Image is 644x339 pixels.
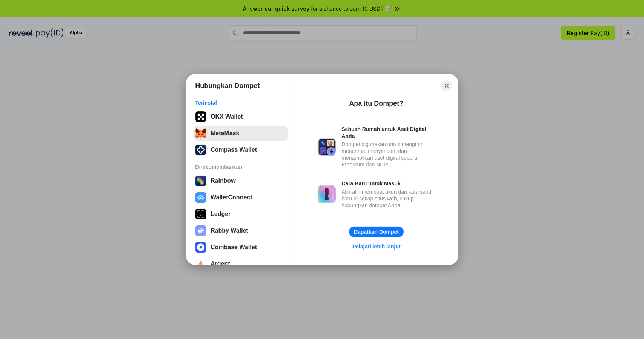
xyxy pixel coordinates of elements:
div: Dompet digunakan untuk mengirim, menerima, menyimpan, dan menampilkan aset digital seperti Ethere... [342,141,435,168]
button: Rabby Wallet [193,223,288,238]
button: MetaMask [193,126,288,141]
button: Argent [193,256,288,271]
div: Terinstal [195,99,286,106]
img: 5VZ71FV6L7PA3gg3tXrdQ+DgLhC+75Wq3no69P3MC0NFQpx2lL04Ql9gHK1bRDjsSBIvScBnDTk1WrlGIZBorIDEYJj+rhdgn... [195,111,206,122]
div: WalletConnect [211,194,252,201]
h1: Hubungkan Dompet [195,81,260,90]
button: OKX Wallet [193,109,288,124]
img: svg+xml,%3Csvg%20xmlns%3D%22http%3A%2F%2Fwww.w3.org%2F2000%2Fsvg%22%20width%3D%2228%22%20height%3... [195,209,206,219]
div: MetaMask [211,130,239,137]
a: Pelajari lebih lanjut [348,242,405,251]
button: Compass Wallet [193,142,288,157]
img: svg+xml,%3Csvg%20width%3D%22120%22%20height%3D%22120%22%20viewBox%3D%220%200%20120%20120%22%20fil... [195,176,206,186]
div: Argent [211,260,230,267]
button: Coinbase Wallet [193,240,288,255]
div: Rabby Wallet [211,227,248,234]
div: Apa itu Dompet? [349,99,404,108]
div: Rainbow [211,177,236,184]
div: Dapatkan Dompet [354,228,399,235]
div: OKX Wallet [211,113,243,120]
div: Pelajari lebih lanjut [352,243,401,250]
img: svg+xml,%3Csvg%20width%3D%2228%22%20height%3D%2228%22%20viewBox%3D%220%200%2028%2028%22%20fill%3D... [195,259,206,269]
img: svg+xml,%3Csvg%20xmlns%3D%22http%3A%2F%2Fwww.w3.org%2F2000%2Fsvg%22%20fill%3D%22none%22%20viewBox... [318,185,336,203]
button: Close [441,80,452,91]
div: Cara Baru untuk Masuk [342,180,435,187]
img: svg+xml,%3Csvg%20width%3D%2228%22%20height%3D%2228%22%20viewBox%3D%220%200%2028%2028%22%20fill%3D... [195,192,206,203]
img: svg+xml,%3Csvg%20width%3D%2228%22%20height%3D%2228%22%20viewBox%3D%220%200%2028%2028%22%20fill%3D... [195,242,206,253]
button: Dapatkan Dompet [349,227,404,237]
img: svg+xml,%3Csvg%20xmlns%3D%22http%3A%2F%2Fwww.w3.org%2F2000%2Fsvg%22%20fill%3D%22none%22%20viewBox... [318,138,336,156]
img: svg+xml,%3Csvg%20xmlns%3D%22http%3A%2F%2Fwww.w3.org%2F2000%2Fsvg%22%20fill%3D%22none%22%20viewBox... [195,225,206,236]
div: Coinbase Wallet [211,244,257,251]
img: n9aT7X+CwJ2pse3G18qAAAAAElFTkSuQmCC [195,145,206,155]
div: Direkomendasikan [195,163,286,170]
div: Sebuah Rumah untuk Aset Digital Anda [342,126,435,139]
div: Alih-alih membuat akun dan kata sandi baru di setiap situs web, cukup hubungkan dompet Anda. [342,188,435,209]
div: Compass Wallet [211,146,257,153]
button: Ledger [193,206,288,222]
button: WalletConnect [193,190,288,205]
img: svg+xml;base64,PHN2ZyB3aWR0aD0iMzUiIGhlaWdodD0iMzQiIHZpZXdCb3g9IjAgMCAzNSAzNCIgZmlsbD0ibm9uZSIgeG... [195,128,206,139]
button: Rainbow [193,173,288,188]
div: Ledger [211,211,231,217]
